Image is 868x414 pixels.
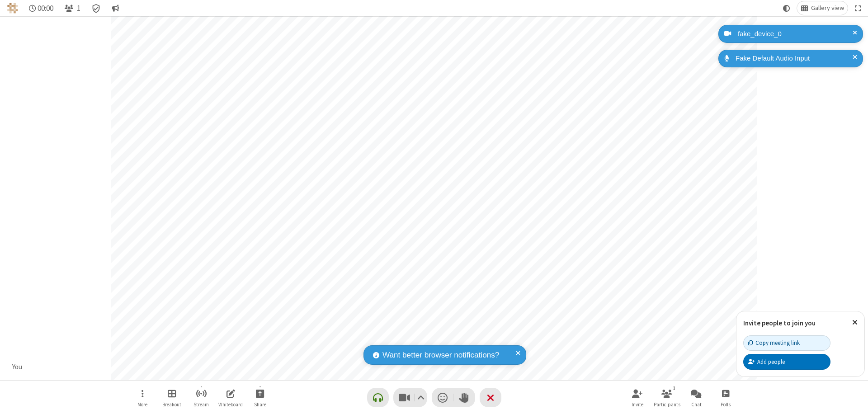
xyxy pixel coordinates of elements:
[811,5,844,12] span: Gallery view
[653,385,680,410] button: Open participant list
[246,385,274,410] button: Start sharing
[367,388,389,407] button: Connect your audio
[851,1,865,15] button: Fullscreen
[193,402,209,407] span: Stream
[158,385,185,410] button: Manage Breakout Rooms
[748,339,800,347] div: Copy meeting link
[432,388,453,407] button: Send a reaction
[129,385,156,410] button: Open menu
[254,402,266,407] span: Share
[188,385,215,410] button: Start streaming
[77,4,80,13] span: 1
[691,402,702,407] span: Chat
[683,385,710,410] button: Open chat
[162,402,181,407] span: Breakout
[88,1,105,15] div: Meeting details Encryption enabled
[845,311,864,334] button: Close popover
[480,388,501,407] button: End or leave meeting
[38,4,53,13] span: 00:00
[415,388,427,407] button: Video setting
[382,349,499,361] span: Want better browser notifications?
[670,384,678,392] div: 1
[735,29,856,39] div: fake_device_0
[7,3,18,14] img: QA Selenium DO NOT DELETE OR CHANGE
[654,402,680,407] span: Participants
[743,335,830,351] button: Copy meeting link
[779,1,794,15] button: Using system theme
[137,402,147,407] span: More
[743,319,816,327] label: Invite people to join you
[217,385,244,410] button: Open shared whiteboard
[61,1,84,15] button: Open participant list
[393,388,427,407] button: Stop video (⌘+Shift+V)
[453,388,475,407] button: Raise hand
[743,354,830,369] button: Add people
[712,385,739,410] button: Open poll
[624,385,651,410] button: Invite participants (⌘+Shift+I)
[797,1,848,15] button: Change layout
[9,362,26,372] div: You
[721,402,731,407] span: Polls
[732,53,856,64] div: Fake Default Audio Input
[25,1,57,15] div: Timer
[108,1,123,15] button: Conversation
[218,402,243,407] span: Whiteboard
[632,402,643,407] span: Invite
